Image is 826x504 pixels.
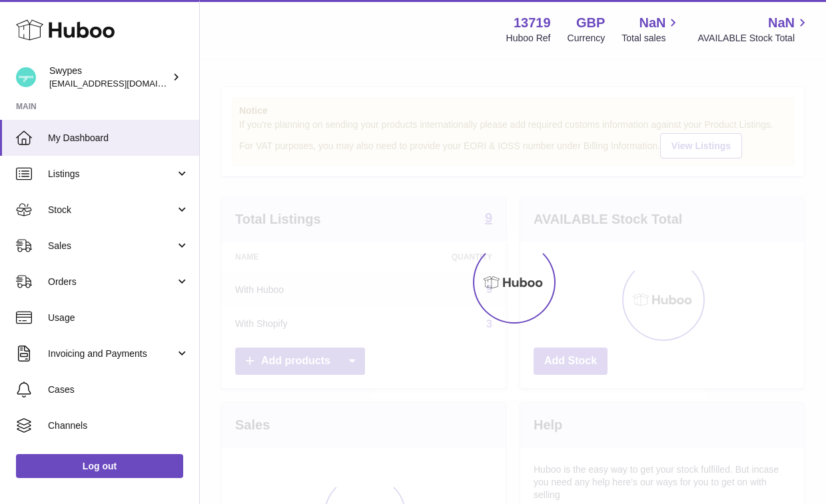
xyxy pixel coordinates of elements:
img: hello@swypes.co.uk [16,67,36,87]
span: NaN [768,14,795,32]
span: Invoicing and Payments [48,348,175,360]
span: My Dashboard [48,132,189,144]
div: Currency [568,32,606,45]
span: Usage [48,312,189,324]
span: Cases [48,383,189,396]
span: Sales [48,240,175,252]
div: Huboo Ref [506,32,551,45]
span: Channels [48,419,189,432]
span: AVAILABLE Stock Total [697,32,810,45]
span: NaN [639,14,665,32]
span: [EMAIL_ADDRESS][DOMAIN_NAME] [49,78,196,89]
a: NaN Total sales [621,14,681,45]
div: Swypes [49,65,169,90]
span: Listings [48,168,175,180]
span: Stock [48,204,175,216]
strong: GBP [576,14,605,32]
a: Log out [16,454,183,478]
span: Total sales [621,32,681,45]
span: Orders [48,276,175,288]
strong: 13719 [514,14,551,32]
a: NaN AVAILABLE Stock Total [697,14,810,45]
